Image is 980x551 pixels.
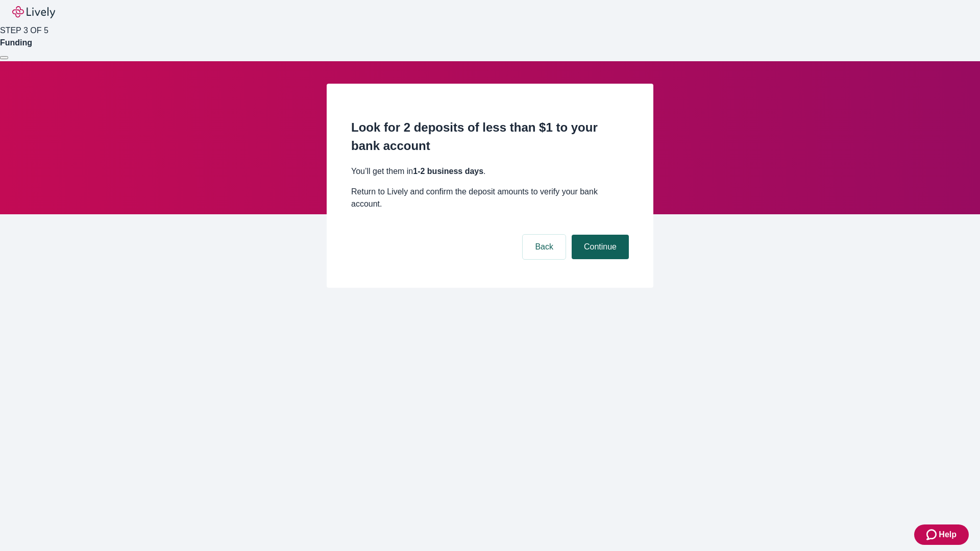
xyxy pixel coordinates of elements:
svg: Zendesk support icon [926,529,939,541]
img: Lively [12,6,55,18]
button: Continue [572,235,629,259]
span: Help [939,529,957,541]
h2: Look for 2 deposits of less than $1 to your bank account [351,118,629,155]
p: Return to Lively and confirm the deposit amounts to verify your bank account. [351,186,629,210]
button: Zendesk support iconHelp [914,524,969,545]
strong: 1-2 business days [413,167,483,176]
button: Back [523,235,566,259]
p: You’ll get them in . [351,165,629,178]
